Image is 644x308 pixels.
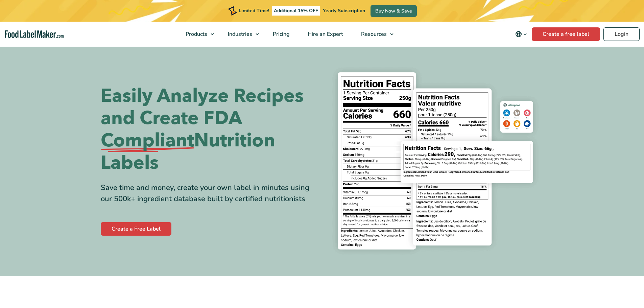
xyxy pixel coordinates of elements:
[306,30,344,38] span: Hire an Expert
[226,30,253,38] span: Industries
[184,30,208,38] span: Products
[101,85,317,174] h1: Easily Analyze Recipes and Create FDA Nutrition Labels
[510,27,532,41] button: Change language
[101,222,171,236] a: Create a Free Label
[359,30,387,38] span: Resources
[371,5,417,17] a: Buy Now & Save
[352,22,397,47] a: Resources
[603,27,640,41] a: Login
[323,7,365,14] span: Yearly Subscription
[177,22,217,47] a: Products
[264,22,297,47] a: Pricing
[299,22,351,47] a: Hire an Expert
[101,129,194,152] span: Compliant
[271,30,290,38] span: Pricing
[5,30,64,38] a: Food Label Maker homepage
[272,6,320,16] span: Additional 15% OFF
[532,27,600,41] a: Create a free label
[219,22,262,47] a: Industries
[239,7,269,14] span: Limited Time!
[101,182,317,205] div: Save time and money, create your own label in minutes using our 500k+ ingredient database built b...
